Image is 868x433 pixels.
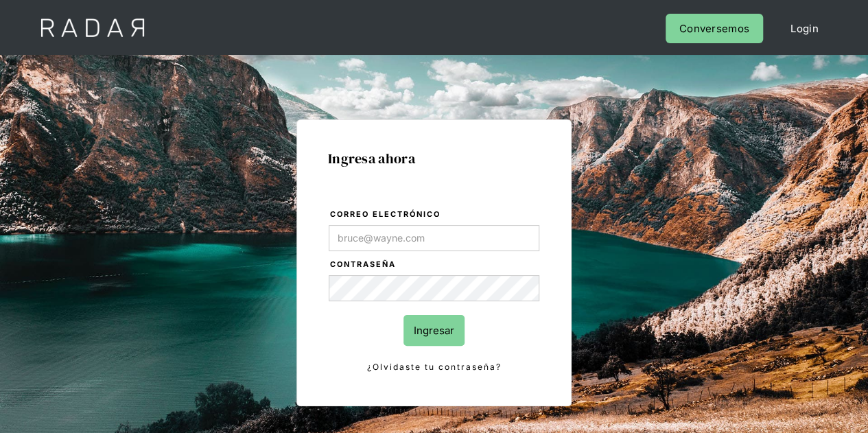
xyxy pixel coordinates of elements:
[777,14,832,43] a: Login
[666,14,763,43] a: Conversemos
[328,207,540,375] form: Login Form
[403,315,465,346] input: Ingresar
[329,360,539,375] a: ¿Olvidaste tu contraseña?
[330,258,539,272] label: Contraseña
[328,151,540,166] h1: Ingresa ahora
[329,225,539,251] input: bruce@wayne.com
[330,208,539,222] label: Correo electrónico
